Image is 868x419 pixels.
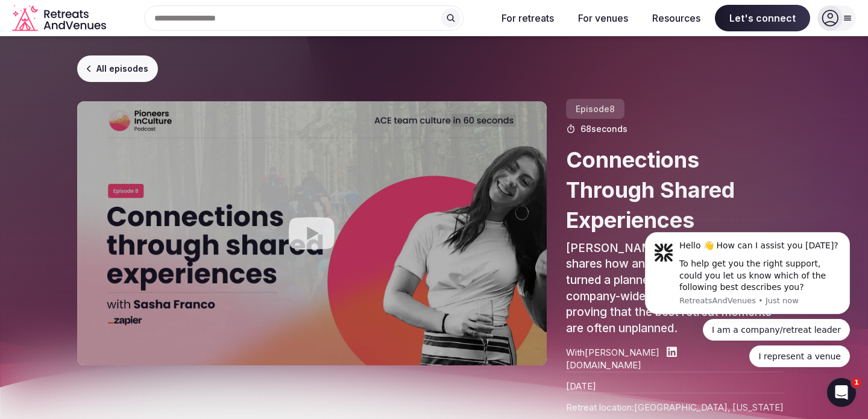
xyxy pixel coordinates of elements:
button: Resources [643,5,710,31]
p: Retreat location: [GEOGRAPHIC_DATA], [US_STATE] [566,392,784,414]
h2: Connections Through Shared Experiences [566,145,791,236]
button: Play video [77,101,547,365]
p: [DATE] [566,371,784,392]
span: Episode 8 [566,99,624,119]
svg: Retreats and Venues company logo [12,5,108,32]
button: For venues [568,5,638,31]
button: For retreats [492,5,564,31]
iframe: Intercom notifications message [627,221,868,374]
p: With [PERSON_NAME] [566,346,659,359]
span: Let's connect [715,5,810,31]
span: 68 seconds [580,123,627,135]
span: 1 [852,378,861,388]
a: [DOMAIN_NAME] [566,359,784,371]
p: [PERSON_NAME] of [PERSON_NAME] shares how an unexpected ice storm turned a planned silent disco i... [566,241,791,337]
a: All episodes [77,55,158,82]
iframe: Intercom live chat [827,378,856,407]
a: Visit the homepage [12,5,108,32]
